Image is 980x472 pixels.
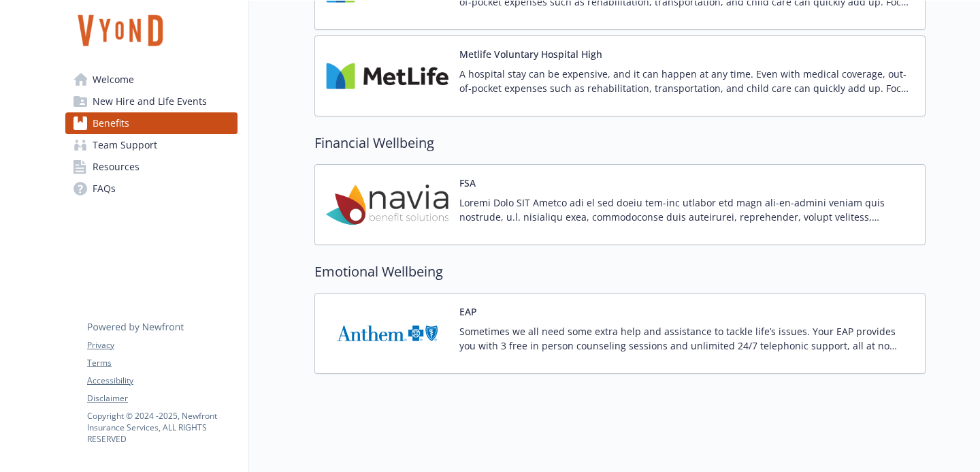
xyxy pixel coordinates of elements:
[93,134,157,156] span: Team Support
[65,156,238,178] a: Resources
[314,133,926,153] h2: Financial Wellbeing
[326,47,448,105] img: Metlife Inc carrier logo
[314,262,926,282] h2: Emotional Wellbeing
[93,91,207,112] span: New Hire and Life Events
[87,410,237,445] p: Copyright © 2024 - 2025 , Newfront Insurance Services, ALL RIGHTS RESERVED
[93,112,129,134] span: Benefits
[459,304,477,319] button: EAP
[65,134,238,156] a: Team Support
[87,375,237,387] a: Accessibility
[87,339,237,351] a: Privacy
[93,178,116,200] span: FAQs
[459,47,602,61] button: Metlife Voluntary Hospital High
[65,178,238,200] a: FAQs
[65,112,238,134] a: Benefits
[459,176,476,190] button: FSA
[459,324,914,353] p: Sometimes we all need some extra help and assistance to tackle life’s issues. Your EAP provides y...
[93,69,134,91] span: Welcome
[65,69,238,91] a: Welcome
[459,195,914,224] p: Loremi Dolo SIT Ametco adi el sed doeiu tem-inc utlabor etd magn ali-en-admini veniam quis nostru...
[459,67,914,95] p: ​A hospital stay can be expensive, and it can happen at any time. Even with medical coverage, out...
[326,176,448,234] img: Navia Benefit Solutions carrier logo
[65,91,238,112] a: New Hire and Life Events
[87,392,237,405] a: Disclaimer
[93,156,140,178] span: Resources
[87,357,237,369] a: Terms
[326,304,448,362] img: Anthem Blue Cross carrier logo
